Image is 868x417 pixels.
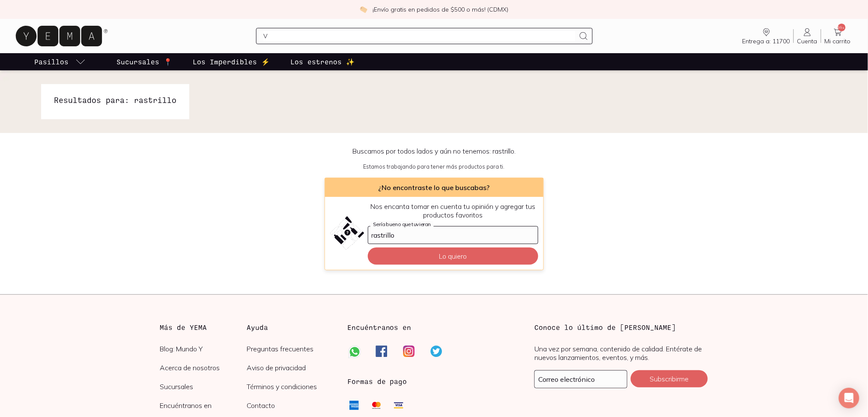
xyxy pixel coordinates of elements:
[838,24,846,31] span: 99+
[797,37,817,45] span: Cuenta
[825,37,851,45] span: Mi carrito
[193,57,270,67] p: Los Imperdibles ⚡️
[794,27,821,45] a: Cuenta
[743,37,790,45] span: Entrega a: 11700
[534,344,708,362] p: Una vez por semana, contenido de calidad. Entérate de nuevos lanzamientos, eventos, y más.
[160,344,247,353] a: Blog: Mundo Y
[247,401,334,410] a: Contacto
[821,27,854,45] a: 99+Mi carrito
[191,53,271,70] a: Los Imperdibles ⚡️
[160,322,247,332] h3: Más de YEMA
[739,27,793,45] a: Entrega a: 11700
[347,376,407,387] h3: Formas de pago
[115,53,174,70] a: Sucursales 📍
[347,322,412,332] h3: Encuéntranos en
[534,322,708,332] h3: Conoce lo último de [PERSON_NAME]
[33,53,87,70] a: pasillo-todos-link
[116,57,172,67] p: Sucursales 📍
[41,162,827,171] small: Estamos trabajando para tener más productos para ti.
[41,147,827,155] p: Buscamos por todos lados y aún no tenemos: rastrillo .
[289,53,356,70] a: Los estrenos ✨
[263,31,575,41] input: Busca los mejores productos
[160,363,247,372] a: Acerca de nosotros
[535,371,627,388] input: mimail@gmail.com
[290,57,355,67] p: Los estrenos ✨
[370,221,434,228] label: Sería bueno que tuvieran
[373,5,508,14] p: ¡Envío gratis en pedidos de $500 o más! (CDMX)
[54,94,176,106] h1: Resultados para: rastrillo
[247,322,334,332] h3: Ayuda
[247,382,334,391] a: Términos y condiciones
[360,6,367,13] img: check
[34,57,69,67] p: Pasillos
[160,401,247,410] a: Encuéntranos en
[631,370,708,387] button: Subscribirme
[839,388,859,408] div: Open Intercom Messenger
[247,363,334,372] a: Aviso de privacidad
[247,344,334,353] a: Preguntas frecuentes
[160,382,247,391] a: Sucursales
[325,178,543,197] div: ¿No encontraste lo que buscabas?
[368,248,538,265] button: Lo quiero
[368,202,538,219] p: Nos encanta tomar en cuenta tu opinión y agregar tus productos favoritos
